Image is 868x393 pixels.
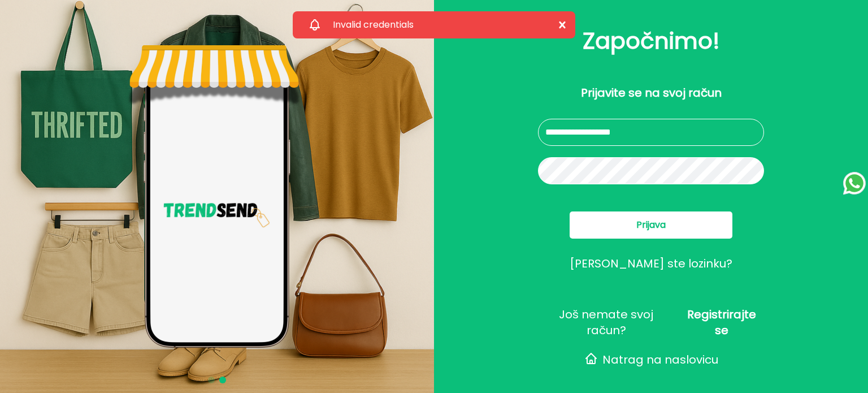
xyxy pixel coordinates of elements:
[570,257,732,270] button: [PERSON_NAME] ste lozinku?
[333,18,414,31] span: Invalid credentials
[538,316,764,329] button: Još nemate svoj račun?Registrirajte se
[538,352,764,365] button: Natrag na naslovicu
[452,24,850,58] h2: Započnimo!
[679,306,764,338] span: Registrirajte se
[581,85,722,101] p: Prijavite se na svoj račun
[570,211,732,239] button: Prijava
[636,218,666,232] span: Prijava
[602,352,718,368] span: Natrag na naslovicu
